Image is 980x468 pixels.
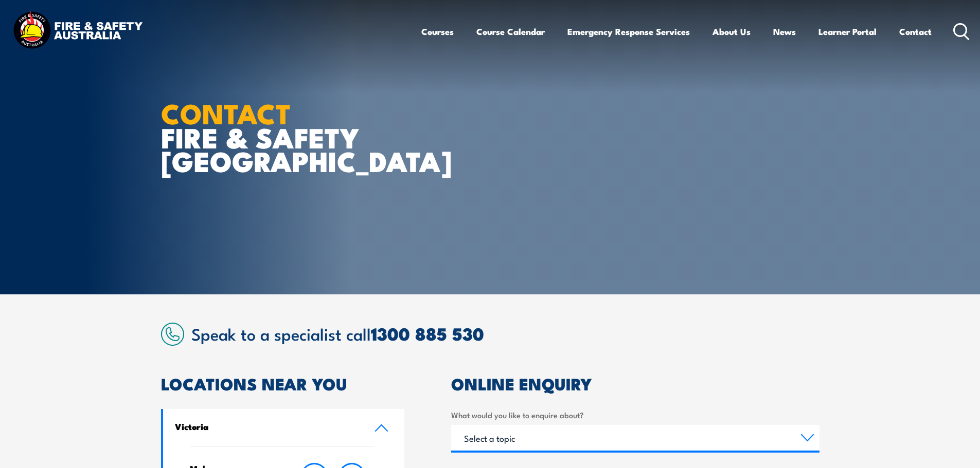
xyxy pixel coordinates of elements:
h2: LOCATIONS NEAR YOU [161,376,405,390]
a: Course Calendar [476,18,545,45]
h2: Speak to a specialist call [191,324,819,343]
a: Emergency Response Services [567,18,690,45]
h2: ONLINE ENQUIRY [451,376,819,390]
a: Victoria [163,409,405,446]
a: About Us [712,18,751,45]
a: Courses [421,18,454,45]
a: Learner Portal [818,18,877,45]
a: News [773,18,796,45]
h4: Victoria [175,421,359,432]
h1: FIRE & SAFETY [GEOGRAPHIC_DATA] [161,101,415,173]
strong: CONTACT [161,91,291,134]
a: 1300 885 530 [371,320,484,347]
a: Contact [899,18,932,45]
label: What would you like to enquire about? [451,409,819,421]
